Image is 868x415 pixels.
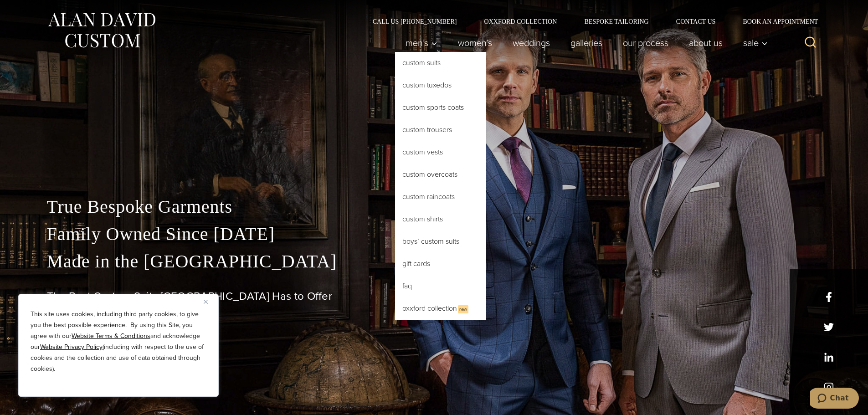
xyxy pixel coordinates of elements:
[47,290,822,303] h1: The Best Custom Suits [GEOGRAPHIC_DATA] Has to Offer
[395,141,486,163] a: Custom Vests
[663,18,729,25] a: Contact Us
[800,32,822,54] button: View Search Form
[458,305,468,313] span: New
[395,119,486,141] a: Custom Trousers
[447,34,502,52] a: Women’s
[395,74,486,96] a: Custom Tuxedos
[502,34,560,52] a: weddings
[359,18,822,25] nav: Secondary Navigation
[729,18,821,25] a: Book an Appointment
[612,34,678,52] a: Our Process
[47,10,156,51] img: Alan David Custom
[560,34,612,52] a: Galleries
[395,34,772,52] nav: Primary Navigation
[47,193,822,275] p: True Bespoke Garments Family Owned Since [DATE] Made in the [GEOGRAPHIC_DATA]
[395,208,486,230] a: Custom Shirts
[678,34,733,52] a: About Us
[395,253,486,275] a: Gift Cards
[395,275,486,297] a: FAQ
[31,309,206,374] p: This site uses cookies, including third party cookies, to give you the best possible experience. ...
[810,388,859,410] iframe: Opens a widget where you can chat to one of our agents
[395,231,486,252] a: Boys’ Custom Suits
[359,18,471,25] a: Call Us [PHONE_NUMBER]
[204,300,208,304] img: Close
[395,297,486,320] a: Oxxford CollectionNew
[395,52,486,74] a: Custom Suits
[470,18,570,25] a: Oxxford Collection
[733,34,772,52] button: Sale sub menu toggle
[395,164,486,185] a: Custom Overcoats
[395,186,486,208] a: Custom Raincoats
[72,331,150,341] a: Website Terms & Conditions
[395,34,447,52] button: Men’s sub menu toggle
[204,296,215,307] button: Close
[570,18,662,25] a: Bespoke Tailoring
[40,342,103,352] a: Website Privacy Policy
[395,97,486,118] a: Custom Sports Coats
